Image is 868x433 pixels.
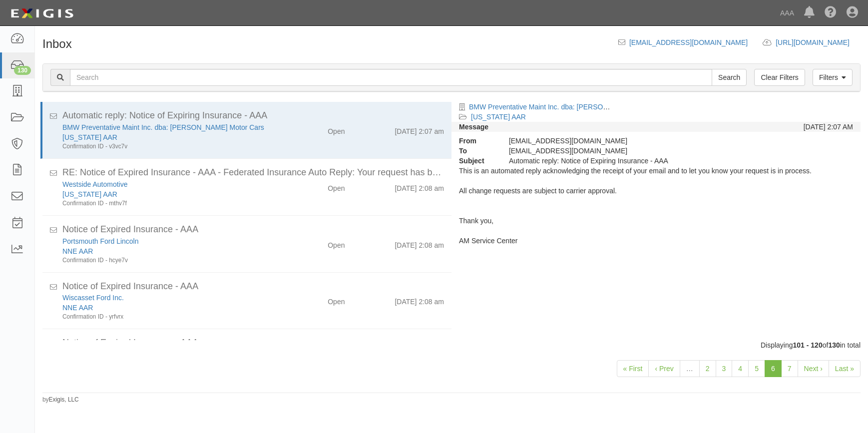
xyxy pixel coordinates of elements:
[629,38,748,46] a: [EMAIL_ADDRESS][DOMAIN_NAME]
[49,396,79,403] a: Exigis, LLC
[501,156,751,166] div: Automatic reply: Notice of Expiring Insurance - AAA
[765,360,782,377] a: 6
[501,146,751,156] div: agreement-am4nv4@ace.complianz.com
[793,341,823,349] b: 101 - 120
[62,123,264,131] a: BMW Preventative Maint Inc. dba: [PERSON_NAME] Motor Cars
[62,180,127,188] a: Westside Automotive
[469,103,671,111] a: BMW Preventative Maint Inc. dba: [PERSON_NAME] Motor Cars
[62,313,279,321] div: Confirmation ID - yrfvrx
[395,179,444,193] div: [DATE] 2:08 am
[617,360,649,377] a: « First
[328,236,345,250] div: Open
[62,190,117,198] a: [US_STATE] AAR
[798,360,829,377] a: Next ›
[748,360,765,377] a: 5
[328,179,345,193] div: Open
[62,223,444,236] div: Notice of Expired Insurance - AAA
[813,69,853,86] a: Filters
[70,69,712,86] input: Search
[62,247,93,255] a: NNE AAR
[62,337,444,350] div: Notice of Expired Insurance - AAA
[825,7,837,19] i: Help Center - Complianz
[451,156,501,166] strong: Subject
[776,38,861,46] a: [URL][DOMAIN_NAME]
[62,199,279,208] div: Confirmation ID - mthv7f
[62,109,444,122] div: Automatic reply: Notice of Expiring Insurance - AAA
[451,146,501,156] strong: To
[62,166,444,179] div: RE: Notice of Expired Insurance - AAA - Federated Insurance Auto Reply: Your request has been rec...
[42,37,72,50] h1: Inbox
[395,293,444,307] div: [DATE] 2:08 am
[501,136,751,146] div: [EMAIL_ADDRESS][DOMAIN_NAME]
[828,341,840,349] b: 130
[829,360,861,377] a: Last »
[781,360,798,377] a: 7
[62,256,279,265] div: Confirmation ID - hcye7v
[648,360,680,377] a: ‹ Prev
[328,293,345,307] div: Open
[62,142,279,151] div: Confirmation ID - v3vc7v
[62,280,444,293] div: Notice of Expired Insurance - AAA
[459,123,488,131] strong: Message
[451,166,861,246] div: This is an automated reply acknowledging the receipt of your email and to let you know your reque...
[328,122,345,136] div: Open
[732,360,749,377] a: 4
[471,113,526,121] a: [US_STATE] AAR
[712,69,747,86] input: Search
[680,360,700,377] a: …
[7,4,76,22] img: logo-5460c22ac91f19d4615b14bd174203de0afe785f0fc80cf4dbbc73dc1793850b.png
[62,304,93,312] a: NNE AAR
[35,340,868,350] div: Displaying of in total
[62,133,117,141] a: [US_STATE] AAR
[754,69,805,86] a: Clear Filters
[775,3,799,23] a: AAA
[62,294,124,302] a: Wiscasset Ford Inc.
[804,122,853,132] div: [DATE] 2:07 AM
[62,237,139,245] a: Portsmouth Ford Lincoln
[395,122,444,136] div: [DATE] 2:07 am
[716,360,733,377] a: 3
[451,136,501,146] strong: From
[14,66,31,75] div: 130
[699,360,716,377] a: 2
[395,236,444,250] div: [DATE] 2:08 am
[42,396,79,404] small: by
